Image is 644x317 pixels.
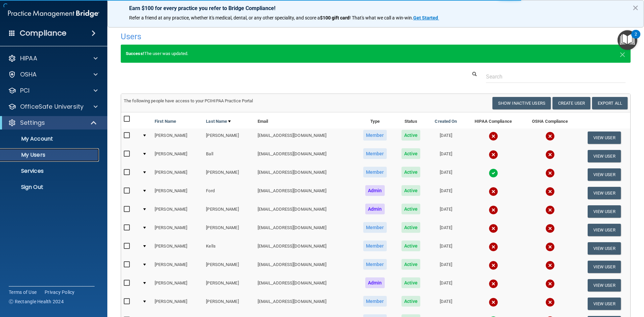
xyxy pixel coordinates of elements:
td: [EMAIL_ADDRESS][DOMAIN_NAME] [255,128,356,147]
p: My Users [4,152,96,158]
a: Get Started [413,15,439,20]
td: [EMAIL_ADDRESS][DOMAIN_NAME] [255,184,356,202]
span: ! That's what we call a win-win. [350,15,413,20]
img: cross.ca9f0e7f.svg [489,298,498,307]
td: [PERSON_NAME] [203,295,255,313]
button: View User [588,298,621,310]
span: Active [401,148,421,159]
td: [PERSON_NAME] [152,184,203,202]
a: Last Name [206,117,231,125]
span: Active [401,130,421,141]
div: 2 [635,34,637,43]
a: PCI [8,87,98,95]
img: cross.ca9f0e7f.svg [545,224,555,233]
span: Member [363,241,387,251]
p: Earn $100 for every practice you refer to Bridge Compliance! [129,5,622,11]
td: [PERSON_NAME] [203,221,255,239]
a: First Name [155,117,176,125]
span: Ⓒ Rectangle Health 2024 [9,298,64,305]
td: [PERSON_NAME] [203,128,255,147]
a: Created On [435,117,457,125]
td: [EMAIL_ADDRESS][DOMAIN_NAME] [255,239,356,258]
button: View User [588,279,621,292]
h4: Compliance [20,29,66,38]
button: Close [632,2,639,13]
td: [PERSON_NAME] [152,147,203,165]
span: Active [401,241,421,251]
td: [DATE] [427,221,465,239]
img: cross.ca9f0e7f.svg [489,131,498,141]
td: [EMAIL_ADDRESS][DOMAIN_NAME] [255,258,356,276]
button: Show Inactive Users [492,97,551,109]
p: Settings [20,119,45,127]
img: cross.ca9f0e7f.svg [489,279,498,288]
td: [PERSON_NAME] [152,295,203,313]
a: OSHA [8,70,98,78]
img: cross.ca9f0e7f.svg [545,187,555,196]
img: cross.ca9f0e7f.svg [545,205,555,215]
td: Ford [203,184,255,202]
th: OSHA Compliance [522,112,578,128]
span: Member [363,167,387,177]
span: Member [363,130,387,141]
img: cross.ca9f0e7f.svg [489,224,498,233]
button: Create User [552,97,590,109]
td: [PERSON_NAME] [203,202,255,221]
td: [PERSON_NAME] [152,276,203,295]
td: [EMAIL_ADDRESS][DOMAIN_NAME] [255,276,356,295]
img: cross.ca9f0e7f.svg [489,150,498,159]
img: cross.ca9f0e7f.svg [489,187,498,196]
img: PMB logo [8,7,99,20]
span: Admin [365,277,385,288]
img: tick.e7d51cea.svg [489,168,498,178]
a: OfficeSafe University [8,103,98,111]
strong: Success! [126,51,144,56]
td: [PERSON_NAME] [152,128,203,147]
img: cross.ca9f0e7f.svg [489,261,498,270]
button: Open Resource Center, 2 new notifications [618,30,637,50]
p: My Account [4,136,96,142]
td: [EMAIL_ADDRESS][DOMAIN_NAME] [255,147,356,165]
span: Admin [365,204,385,214]
td: [PERSON_NAME] [152,239,203,258]
td: [PERSON_NAME] [152,165,203,184]
strong: $100 gift card [320,15,350,20]
span: Member [363,296,387,307]
td: [EMAIL_ADDRESS][DOMAIN_NAME] [255,165,356,184]
div: The user was updated. [121,45,631,63]
span: Active [401,185,421,196]
td: [DATE] [427,184,465,202]
td: [DATE] [427,295,465,313]
a: HIPAA [8,54,98,62]
img: cross.ca9f0e7f.svg [545,298,555,307]
a: Export All [592,97,628,109]
td: [DATE] [427,165,465,184]
span: Refer a friend at any practice, whether it's medical, dental, or any other speciality, and score a [129,15,320,20]
td: Ball [203,147,255,165]
span: Active [401,222,421,233]
img: cross.ca9f0e7f.svg [489,205,498,215]
th: Type [356,112,394,128]
td: Kells [203,239,255,258]
span: Active [401,259,421,270]
th: Status [394,112,427,128]
td: [DATE] [427,276,465,295]
td: [PERSON_NAME] [203,165,255,184]
p: OSHA [20,70,37,78]
button: View User [588,131,621,144]
button: View User [588,242,621,255]
button: View User [588,261,621,273]
span: Member [363,222,387,233]
td: [EMAIL_ADDRESS][DOMAIN_NAME] [255,221,356,239]
span: Admin [365,185,385,196]
td: [PERSON_NAME] [152,202,203,221]
span: Active [401,167,421,177]
img: cross.ca9f0e7f.svg [545,242,555,252]
p: OfficeSafe University [20,103,84,111]
img: cross.ca9f0e7f.svg [545,168,555,178]
td: [DATE] [427,128,465,147]
span: Member [363,259,387,270]
td: [PERSON_NAME] [152,221,203,239]
td: [EMAIL_ADDRESS][DOMAIN_NAME] [255,202,356,221]
a: Privacy Policy [45,289,75,296]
